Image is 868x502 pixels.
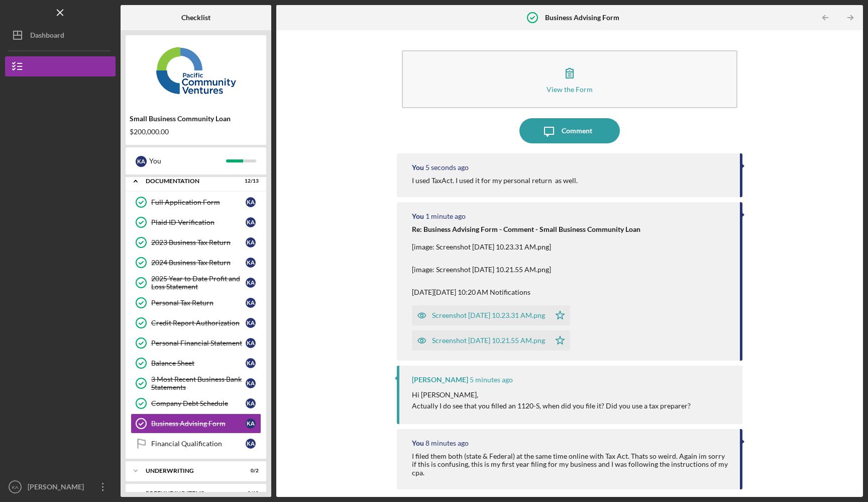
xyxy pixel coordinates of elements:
div: 12 / 13 [241,178,259,184]
strong: Re: Business Advising Form - Comment - Small Business Community Loan [412,225,640,233]
div: [PERSON_NAME] [25,477,90,499]
text: KA [12,484,19,490]
a: Balance SheetKA [131,353,261,373]
div: 2024 Business Tax Return [151,259,246,267]
button: KA[PERSON_NAME] [5,477,116,497]
button: View the Form [402,50,738,108]
div: Credit Report Authorization [151,319,246,327]
div: 2025 Year to Date Profit and Loss Statement [151,275,246,291]
div: I used TaxAct. I used it for my personal return as well. [412,177,578,185]
div: K A [246,398,256,408]
div: I filed them both (state & Federal) at the same time online with Tax Act. Thats so weird. Again i... [412,452,730,476]
time: 2025-10-07 17:25 [425,212,466,220]
a: Personal Tax ReturnKA [131,293,261,313]
div: K A [246,439,256,449]
time: 2025-10-07 17:17 [425,439,469,447]
div: Business Advising Form [151,420,246,428]
div: 0 / 10 [241,490,259,496]
a: 3 Most Recent Business Bank StatementsKA [131,373,261,393]
div: K A [246,217,256,227]
div: 3 Most Recent Business Bank Statements [151,375,246,391]
p: Actually I do see that you filled an 1120-S, when did you file it? Did you use a tax preparer? [412,400,691,411]
a: Business Advising FormKA [131,413,261,434]
div: K A [246,258,256,268]
div: Screenshot [DATE] 10.21.55 AM.png [432,337,545,345]
div: K A [246,278,256,288]
p: Hi [PERSON_NAME], [412,389,691,400]
div: Documentation [146,178,234,184]
div: Prefunding Items [146,490,234,496]
div: Financial Qualification [151,440,246,448]
div: Screenshot [DATE] 10.23.31 AM.png [432,311,545,319]
div: K A [246,378,256,388]
div: [PERSON_NAME] [412,376,468,384]
div: You [149,152,226,170]
button: Screenshot [DATE] 10.23.31 AM.png [412,305,570,325]
div: Underwriting [146,468,234,474]
div: Small Business Community Loan [130,115,262,123]
div: K A [246,197,256,207]
div: K A [246,419,256,429]
div: 0 / 2 [241,468,259,474]
a: Company Debt ScheduleKA [131,393,261,413]
button: Dashboard [5,25,116,45]
time: 2025-10-07 17:26 [425,163,469,172]
div: You [412,212,424,220]
div: You [412,163,424,172]
div: Plaid ID Verification [151,218,246,226]
p: [image: Screenshot [DATE] 10.23.31 AM.png] [image: Screenshot [DATE] 10.21.55 AM.png] [DATE][DATE... [412,241,640,298]
div: $200,000.00 [130,128,262,136]
b: Business Advising Form [545,14,619,22]
button: Screenshot [DATE] 10.21.55 AM.png [412,330,570,351]
div: Dashboard [30,25,64,48]
div: Personal Financial Statement [151,339,246,347]
a: Plaid ID VerificationKA [131,212,261,232]
div: Balance Sheet [151,359,246,367]
a: Financial QualificationKA [131,434,261,454]
time: 2025-10-07 17:20 [470,376,513,384]
div: Full Application Form [151,198,246,206]
div: Personal Tax Return [151,299,246,307]
button: Comment [519,118,620,143]
b: Checklist [181,14,210,22]
img: Product logo [126,40,266,101]
div: View the Form [547,86,593,93]
div: K A [246,338,256,348]
a: 2025 Year to Date Profit and Loss StatementKA [131,273,261,293]
div: K A [246,358,256,368]
div: You [412,439,424,447]
a: 2023 Business Tax ReturnKA [131,232,261,253]
div: Comment [562,118,592,143]
a: Credit Report AuthorizationKA [131,313,261,333]
a: Full Application FormKA [131,192,261,212]
div: K A [246,298,256,308]
a: Personal Financial StatementKA [131,333,261,353]
div: 2023 Business Tax Return [151,238,246,246]
div: K A [246,318,256,328]
div: Company Debt Schedule [151,399,246,407]
div: K A [136,156,147,167]
a: 2024 Business Tax ReturnKA [131,253,261,273]
div: K A [246,237,256,247]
